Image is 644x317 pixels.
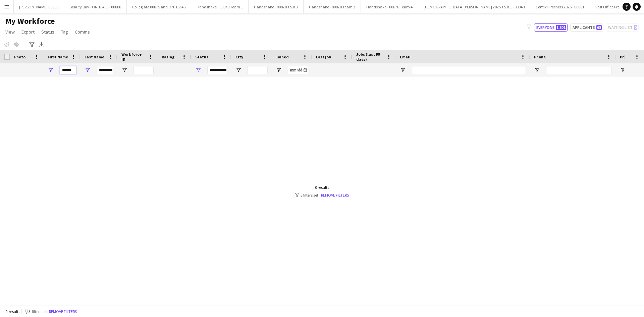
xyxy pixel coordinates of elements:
[29,309,48,314] span: 3 filters set
[60,66,76,74] input: First Name Filter Input
[127,0,191,13] button: Collegiate 00875 and ON-16346
[400,67,406,73] button: Open Filter Menu
[620,67,626,73] button: Open Filter Menu
[5,16,55,26] span: My Workforce
[195,67,201,73] button: Open Filter Menu
[534,23,568,32] button: Everyone1,801
[191,0,249,13] button: Handshake - 00878 Team 1
[48,308,78,315] button: Remove filters
[288,66,308,74] input: Joined Filter Input
[534,54,546,59] span: Phone
[97,66,113,74] input: Last Name Filter Input
[361,0,418,13] button: Handshake - 00878 Team 4
[14,54,25,59] span: Photo
[235,54,243,59] span: City
[276,67,282,73] button: Open Filter Menu
[85,54,104,59] span: Last Name
[570,23,603,32] button: Applicants68
[85,67,91,73] button: Open Filter Menu
[249,0,304,13] button: Handshake - 00878 Tour 3
[321,193,349,198] a: Remove filters
[620,54,633,59] span: Profile
[38,41,46,49] app-action-btn: Export XLSX
[596,25,602,30] span: 68
[295,185,349,190] div: 0 results
[4,54,10,60] input: Column with Header Selection
[64,0,127,13] button: Beauty Bay - ON 16405 - 00880
[3,28,17,36] a: View
[418,0,530,13] button: [DEMOGRAPHIC_DATA][PERSON_NAME] 2025 Tour 1 - 00848
[75,29,90,35] span: Comms
[48,54,68,59] span: First Name
[412,66,526,74] input: Email Filter Input
[248,66,268,74] input: City Filter Input
[162,54,174,59] span: Rating
[5,29,15,35] span: View
[41,29,54,35] span: Status
[534,67,540,73] button: Open Filter Menu
[276,54,289,59] span: Joined
[48,67,54,73] button: Open Filter Menu
[21,29,35,35] span: Export
[556,25,566,30] span: 1,801
[356,52,384,62] span: Jobs (last 90 days)
[195,54,208,59] span: Status
[121,67,127,73] button: Open Filter Menu
[546,66,612,74] input: Phone Filter Input
[400,54,411,59] span: Email
[28,41,36,49] app-action-btn: Advanced filters
[72,28,93,36] a: Comms
[304,0,361,13] button: Handshake - 00878 Team 2
[133,66,154,74] input: Workforce ID Filter Input
[295,193,349,198] div: 3 filters set
[58,28,71,36] a: Tag
[316,54,331,59] span: Last job
[530,0,590,13] button: Contiki Freshers 2025 - 00881
[235,67,241,73] button: Open Filter Menu
[39,28,57,36] a: Status
[121,52,146,62] span: Workforce ID
[19,28,37,36] a: Export
[61,29,68,35] span: Tag
[14,0,64,13] button: [PERSON_NAME] 00865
